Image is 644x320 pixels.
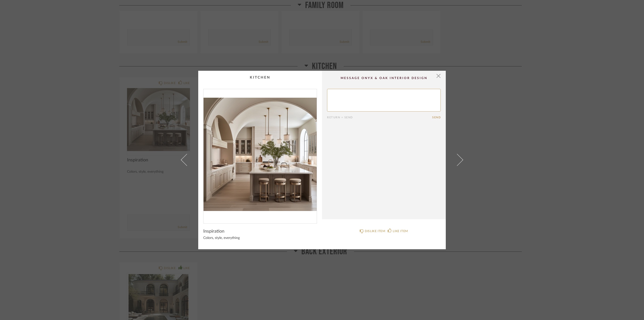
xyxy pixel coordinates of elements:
[433,71,444,81] button: Close
[203,236,317,240] div: Colors, style, everything
[365,229,385,234] div: DISLIKE ITEM
[204,89,317,219] img: 50672182-0fca-47d1-b70a-f6fbb10fa970_1000x1000.jpg
[393,229,408,234] div: LIKE ITEM
[203,229,224,234] span: Inspiration
[432,116,441,119] button: Send
[204,89,317,219] div: 0
[327,116,432,119] div: Return = Send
